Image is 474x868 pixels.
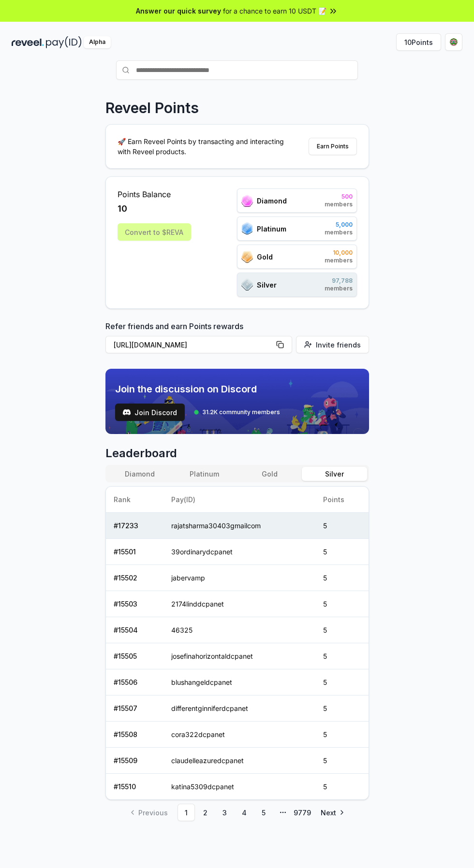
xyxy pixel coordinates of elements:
nav: pagination [105,804,369,821]
td: # 15509 [106,748,164,774]
td: # 15504 [106,617,164,643]
span: Answer our quick survey [136,6,221,16]
td: 5 [315,643,369,669]
td: # 15508 [106,722,164,748]
button: Gold [237,467,302,481]
td: # 15502 [106,565,164,591]
td: 5 [315,695,369,722]
span: Gold [257,252,273,262]
span: Points Balance [118,188,191,200]
span: 5,000 [325,221,353,229]
div: Refer friends and earn Points rewards [105,320,369,357]
td: 5 [315,748,369,774]
td: josefinahorizontaldcpanet [163,643,315,669]
td: 5 [315,539,369,565]
a: 1 [178,804,195,821]
span: members [325,229,353,236]
td: rajatsharma30403gmailcom [163,513,315,539]
button: Earn Points [309,138,357,155]
td: 5 [315,591,369,617]
img: reveel_dark [12,36,44,48]
a: 5 [255,804,272,821]
td: # 15501 [106,539,164,565]
span: Platinum [257,224,286,234]
p: 🚀 Earn Reveel Points by transacting and interacting with Reveel products. [118,136,292,157]
a: 2 [197,804,214,821]
p: Reveel Points [105,99,199,116]
td: # 15507 [106,695,164,722]
td: 5 [315,669,369,695]
span: members [325,285,353,292]
td: 5 [315,513,369,539]
td: 39ordinarydcpanet [163,539,315,565]
td: 5 [315,722,369,748]
span: Leaderboard [105,446,369,461]
img: ranks_icon [241,222,253,235]
span: 97,788 [325,277,353,285]
span: Join Discord [134,407,177,418]
img: ranks_icon [241,251,253,263]
span: Silver [257,280,277,290]
a: Go to next page [313,804,351,821]
button: Diamond [107,467,172,481]
img: test [123,408,131,416]
span: members [325,201,353,208]
td: 46325 [163,617,315,643]
th: Points [315,487,369,513]
td: 5 [315,617,369,643]
td: # 17233 [106,513,164,539]
span: for a chance to earn 10 USDT 📝 [223,6,326,16]
td: # 15503 [106,591,164,617]
span: Invite friends [316,340,361,350]
span: Next [321,808,336,818]
a: 3 [216,804,234,821]
td: differentginniferdcpanet [163,695,315,722]
span: 500 [325,193,353,201]
a: testJoin Discord [115,404,185,421]
td: 2174linddcpanet [163,591,315,617]
td: cora322dcpanet [163,722,315,748]
span: Diamond [257,196,287,206]
img: ranks_icon [241,195,253,207]
span: 10 [118,202,127,216]
td: claudelleazuredcpanet [163,748,315,774]
a: 9779 [294,804,311,821]
img: discord_banner [105,369,369,434]
img: ranks_icon [241,278,253,291]
button: Invite friends [296,336,369,353]
button: Join Discord [115,404,185,421]
div: Alpha [84,36,111,48]
td: 5 [315,774,369,800]
button: Platinum [172,467,237,481]
span: Join the discussion on Discord [115,382,280,396]
td: katina5309dcpanet [163,774,315,800]
td: jabervamp [163,565,315,591]
span: 31.2K community members [202,408,280,416]
th: Rank [106,487,164,513]
td: # 15510 [106,774,164,800]
button: Silver [302,467,367,481]
span: 10,000 [325,249,353,257]
th: Pay(ID) [163,487,315,513]
img: pay_id [46,36,82,48]
button: 10Points [396,33,441,51]
td: # 15505 [106,643,164,669]
td: blushangeldcpanet [163,669,315,695]
td: 5 [315,565,369,591]
span: members [325,257,353,264]
a: 4 [236,804,253,821]
button: [URL][DOMAIN_NAME] [105,336,292,353]
td: # 15506 [106,669,164,695]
